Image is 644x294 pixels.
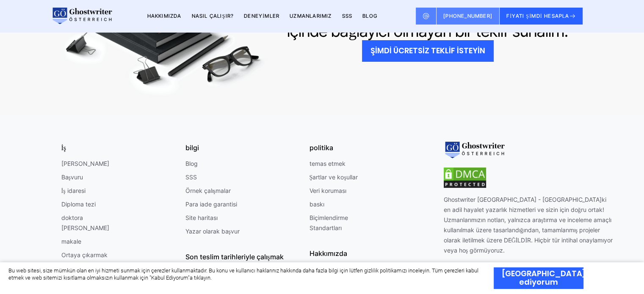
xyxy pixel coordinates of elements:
a: baskı [310,199,324,209]
font: İş [61,143,66,152]
a: temas etmek [310,159,345,169]
font: Ortaya çıkarmak [61,251,108,258]
a: Diploma tezi [61,199,96,209]
img: logo wewrite [51,8,112,25]
a: Nasıl çalışır? [192,13,234,19]
a: Veri koruması [310,186,346,196]
font: [PERSON_NAME] [61,160,109,167]
font: SSS [185,173,197,181]
font: Örnek çalışmalar [185,187,231,194]
font: Bu web sitesi, size mümkün olan en iyi hizmeti sunmak için çerezler kullanmaktadır. Bu konu ve ku... [8,267,478,281]
a: SSS [185,172,197,182]
font: Şartlar ve koşullar [310,173,358,181]
font: Hakkımızda [310,249,347,258]
font: Ghostwriter [GEOGRAPHIC_DATA] - [GEOGRAPHIC_DATA]ki en adil hayalet yazarlık hizmetleri ve sizin ... [444,196,613,254]
font: İş idaresi [61,187,86,194]
a: İş idaresi [61,186,86,196]
img: E-posta [423,13,429,19]
font: [PHONE_NUMBER] [443,13,492,19]
font: Site haritası [185,214,218,221]
a: Uzmanlarımız [290,13,332,19]
font: [GEOGRAPHIC_DATA] ediyorum [502,268,585,288]
a: BLOG [362,13,377,19]
button: FİYATI ŞİMDİ HESAPLA [500,8,583,25]
font: bilgi [185,143,199,152]
font: baskı [310,201,324,208]
a: Yazar olarak başvur [185,226,240,236]
a: doktora [PERSON_NAME] [61,213,129,233]
a: [PHONE_NUMBER] [437,8,500,25]
font: Son teslim tarihleriyle çalışmak [185,253,284,261]
font: temas etmek [310,160,345,167]
font: Başvuru [61,173,83,181]
font: Veri koruması [310,187,346,194]
font: ŞİMDİ ÜCRETSİZ TEKLİF İSTEYİN [370,45,485,56]
a: Ortaya çıkarmak [61,250,108,260]
a: Biçimlendirme Standartları [310,213,377,233]
a: [PERSON_NAME] [61,159,109,169]
a: Site haritası [185,213,218,223]
a: Para iade garantisi [185,199,237,209]
font: politika [310,143,333,152]
font: Diploma tezi [61,201,96,208]
a: Deneyimler [244,13,279,19]
img: DMCA [444,168,486,188]
a: Şartlar ve koşullar [310,172,358,182]
font: FİYATI ŞİMDİ HESAPLA [506,13,569,19]
font: Biçimlendirme Standartları [310,214,348,231]
a: makale [61,236,81,247]
a: Örnek çalışmalar [185,186,231,196]
font: Blog [185,160,198,167]
a: Başvuru [61,172,83,182]
a: Blog [185,159,198,169]
font: makale [61,238,81,245]
a: Hakkımızda [147,13,182,19]
font: Yazar olarak başvur [185,228,240,235]
img: logo-altbilgi [444,142,505,159]
font: Para iade garantisi [185,201,237,208]
a: SSS [342,13,352,19]
font: doktora [PERSON_NAME] [61,214,109,231]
